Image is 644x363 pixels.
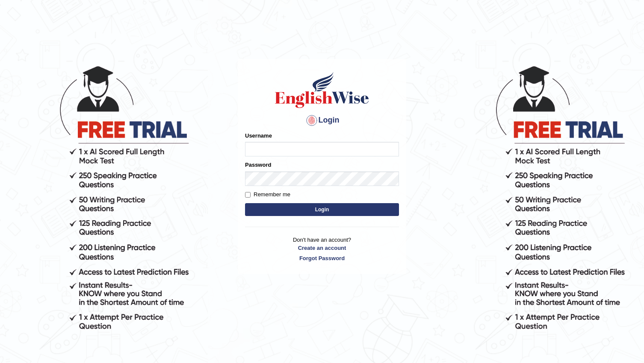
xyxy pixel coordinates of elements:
img: Logo of English Wise sign in for intelligent practice with AI [273,71,371,109]
h4: Login [245,114,399,127]
a: Forgot Password [245,254,399,262]
label: Username [245,132,272,140]
input: Remember me [245,192,251,198]
label: Password [245,161,271,169]
button: Login [245,203,399,216]
label: Remember me [245,190,290,199]
p: Don't have an account? [245,236,399,262]
a: Create an account [245,244,399,252]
